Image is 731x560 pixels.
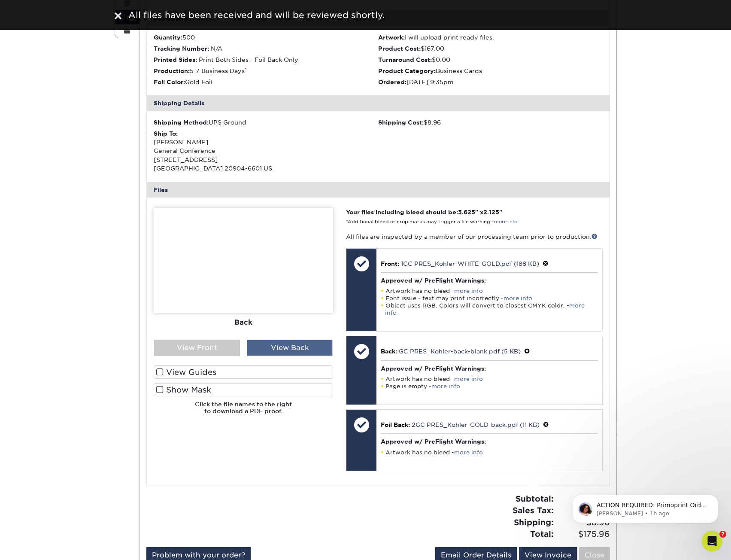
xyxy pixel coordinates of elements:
[7,173,165,194] div: Mighty says…
[458,209,475,216] span: 3.625
[381,449,598,456] li: Artwork has no bleed -
[14,104,83,109] div: [PERSON_NAME] • 6m ago
[381,287,598,295] li: Artwork has no bleed -
[154,130,178,137] strong: Ship To:
[381,260,399,267] span: Front:
[378,56,432,63] strong: Turnaround Cost:
[71,220,158,228] div: here are the front & foil back
[2,534,73,557] iframe: Google Customer Reviews
[381,365,598,372] h4: Approved w/ PreFlight Warnings:
[401,260,539,267] a: 1GC PRES_Kohler-WHITE-GOLD.pdf (188 KB)
[154,67,190,74] strong: Production:
[378,119,424,126] strong: Shipping Cost:
[7,194,165,215] div: Mighty says…
[24,5,38,18] img: Profile image for Matthew
[79,179,158,188] a: GC PRES_Ko...-front.pdf
[31,146,165,173] div: can i attach here and you can help troubleshoot please?
[42,11,103,19] p: Active in the last 15m
[7,67,141,102] div: For sure. Yes if it's meant to just be foil then we can add a blank file there or you can upload ...
[71,194,165,214] div: GC PRES_Ko...l-back.pdf
[41,281,48,288] button: Upload attachment
[378,78,603,86] li: [DATE] 9:35pm
[378,67,603,75] li: Business Cards
[147,95,610,111] div: Shipping Details
[88,179,158,188] div: GC PRES_Ko...-front.pdf
[7,263,164,278] textarea: Message…
[454,288,483,294] a: more info
[154,45,209,52] strong: Tracking Number:
[64,215,165,234] div: here are the front & foil back
[378,118,603,127] div: $8.96
[154,313,333,332] div: Back
[516,494,554,503] strong: Subtotal:
[381,438,598,445] h4: Approved w/ PreFlight Warnings:
[7,215,165,234] div: Mighty says…
[412,421,540,428] a: 2GC PRES_Kohler-GOLD-back.pdf (11 KB)
[154,78,378,86] li: Gold Foil
[86,199,158,208] div: GC PRES_Ko...l-back.pdf
[378,67,436,74] strong: Product Category:
[7,234,165,263] div: Mighty says…
[147,182,610,198] div: Files
[42,4,97,11] h1: [PERSON_NAME]
[14,35,134,52] div: We'll need the 3.625" x 2.125" on the front since there is color
[27,281,34,288] button: Gif picker
[504,295,532,301] a: more info
[483,209,499,216] span: 2.125
[399,348,521,355] a: GC PRES_Kohler-back-blank.pdf (5 KB)
[378,34,405,41] strong: Artwork:
[381,421,410,428] span: Foil Back:
[247,340,333,356] div: View Back
[346,232,602,241] p: All files are inspected by a member of our processing team prior to production.
[431,383,460,390] a: more info
[38,123,158,140] div: the files i uploaded did have the bleed markings though
[378,45,421,52] strong: Product Cost:
[154,56,197,63] strong: Printed Sides:
[556,517,610,529] span: $8.96
[154,365,333,379] label: View Guides
[154,34,182,41] strong: Quantity:
[199,56,298,63] span: Print Both Sides - Foil Back Only
[378,55,603,64] li: $0.00
[556,528,610,540] span: $175.96
[78,199,158,209] a: GC PRES_Ko...l-back.pdf
[381,383,598,390] li: Page is empty -
[556,493,610,505] span: $167.00
[146,278,161,292] button: Send a message…
[108,239,158,248] div: would this work?
[13,281,20,288] button: Emoji picker
[154,33,378,42] li: 500
[6,3,22,20] button: go back
[154,118,378,127] div: UPS Ground
[381,375,598,383] li: Artwork has no bleed -
[154,79,185,85] strong: Foil Color:
[154,119,209,126] strong: Shipping Method:
[702,531,722,551] iframe: Intercom live chat
[128,10,385,20] span: All files have been received and will be reviewed shortly.
[154,401,333,422] h6: Click the file names to the right to download a PDF proof.
[559,477,731,537] iframe: Intercom notifications message
[385,302,585,316] a: more info
[154,67,378,75] li: 5-7 Business Days
[31,118,165,145] div: the files i uploaded did have the bleed markings though
[381,277,598,284] h4: Approved w/ PreFlight Warnings:
[454,376,483,382] a: more info
[14,59,83,64] div: [PERSON_NAME] • 6m ago
[7,146,165,173] div: Mighty says…
[38,151,158,167] div: can i attach here and you can help troubleshoot please?
[514,517,554,527] strong: Shipping:
[154,129,378,173] div: [PERSON_NAME] General Conference [STREET_ADDRESS] [GEOGRAPHIC_DATA] 20904-6601 US
[115,12,121,19] img: close
[381,348,397,355] span: Back:
[151,3,166,19] div: Close
[346,219,517,225] small: *Additional bleed or crop marks may trigger a file warning –
[556,505,610,517] span: $0.00
[7,67,165,118] div: Matthew says…
[494,219,517,225] a: more info
[72,173,165,193] div: GC PRES_Ko...-front.pdf
[101,234,165,253] div: would this work?
[154,383,333,396] label: Show Mask
[211,45,222,52] span: N/A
